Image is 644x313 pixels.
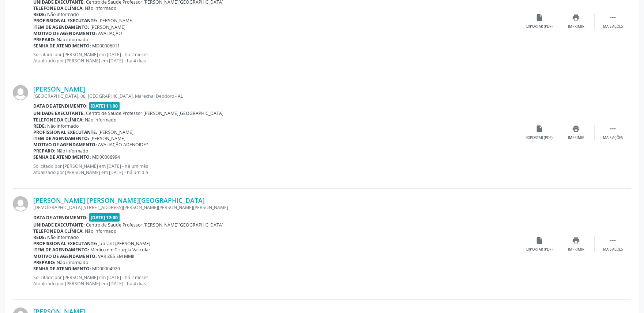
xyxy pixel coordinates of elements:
b: Telefone da clínica: [33,228,84,234]
span: [DATE] 12:00 [89,213,120,221]
div: Imprimir [568,247,584,252]
a: [PERSON_NAME] [PERSON_NAME][GEOGRAPHIC_DATA] [33,196,205,204]
span: MD00004920 [93,266,120,272]
p: Solicitado por [PERSON_NAME] em [DATE] - há 2 meses Atualizado por [PERSON_NAME] em [DATE] - há 4... [33,274,521,287]
i:  [609,125,617,133]
i:  [609,13,617,22]
span: [PERSON_NAME] [91,135,126,142]
span: Médico em Cirurgia Vascular [91,247,151,253]
b: Profissional executante: [33,18,97,24]
b: Motivo de agendamento: [33,142,97,148]
b: Data de atendimento: [33,215,88,221]
span: [PERSON_NAME] [91,24,126,30]
div: [DEMOGRAPHIC_DATA][STREET_ADDRESS][PERSON_NAME][PERSON_NAME][PERSON_NAME] [33,204,521,210]
div: Exportar (PDF) [527,24,553,29]
i: insert_drive_file [536,125,544,133]
b: Profissional executante: [33,240,97,247]
b: Rede: [33,11,46,18]
span: Não informado [48,123,79,129]
b: Data de atendimento: [33,103,88,109]
span: Não informado [85,228,117,234]
span: Não informado [57,259,88,266]
b: Item de agendamento: [33,24,89,30]
span: MD00006011 [93,43,120,49]
span: Não informado [57,36,88,43]
i:  [609,236,617,244]
span: Não informado [57,148,88,154]
span: [PERSON_NAME] [99,18,134,24]
span: Não informado [85,117,117,123]
span: Centro de Saude Professor [PERSON_NAME][GEOGRAPHIC_DATA] [86,110,224,116]
span: AVALIAÇÃO ADENOIDE? [98,142,148,148]
span: Jubrant [PERSON_NAME] [99,240,151,247]
span: [DATE] 11:00 [89,102,120,110]
b: Unidade executante: [33,110,85,116]
div: Exportar (PDF) [527,247,553,252]
i: print [572,125,580,133]
b: Senha de atendimento: [33,154,91,160]
i: print [572,13,580,22]
span: [PERSON_NAME] [99,129,134,135]
b: Profissional executante: [33,129,97,135]
a: [PERSON_NAME] [33,85,85,93]
span: AVALIAÇÃO [98,30,123,36]
b: Item de agendamento: [33,247,89,253]
i: insert_drive_file [536,13,544,22]
b: Preparo: [33,36,56,43]
b: Senha de atendimento: [33,266,91,272]
div: Imprimir [568,24,584,29]
img: img [13,196,28,212]
div: Imprimir [568,135,584,140]
div: Exportar (PDF) [527,135,553,140]
span: Não informado [85,5,117,11]
i: insert_drive_file [536,236,544,244]
b: Preparo: [33,148,56,154]
b: Motivo de agendamento: [33,253,97,259]
b: Rede: [33,234,46,240]
i: print [572,236,580,244]
b: Unidade executante: [33,222,85,228]
span: Centro de Saude Professor [PERSON_NAME][GEOGRAPHIC_DATA] [86,222,224,228]
span: Não informado [48,234,79,240]
div: Mais ações [603,135,623,140]
p: Solicitado por [PERSON_NAME] em [DATE] - há um mês Atualizado por [PERSON_NAME] em [DATE] - há um... [33,163,521,175]
span: VARIZES EM MMII [98,253,135,259]
img: img [13,85,28,100]
span: Não informado [48,11,79,18]
p: Solicitado por [PERSON_NAME] em [DATE] - há 2 meses Atualizado por [PERSON_NAME] em [DATE] - há 4... [33,51,521,64]
b: Telefone da clínica: [33,117,84,123]
div: [GEOGRAPHIC_DATA], 08, [GEOGRAPHIC_DATA], Marechal Deodoro - AL [33,93,521,99]
b: Senha de atendimento: [33,43,91,49]
span: MD00006994 [93,154,120,160]
b: Telefone da clínica: [33,5,84,11]
div: Mais ações [603,24,623,29]
div: Mais ações [603,247,623,252]
b: Item de agendamento: [33,135,89,142]
b: Preparo: [33,259,56,266]
b: Motivo de agendamento: [33,30,97,36]
b: Rede: [33,123,46,129]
